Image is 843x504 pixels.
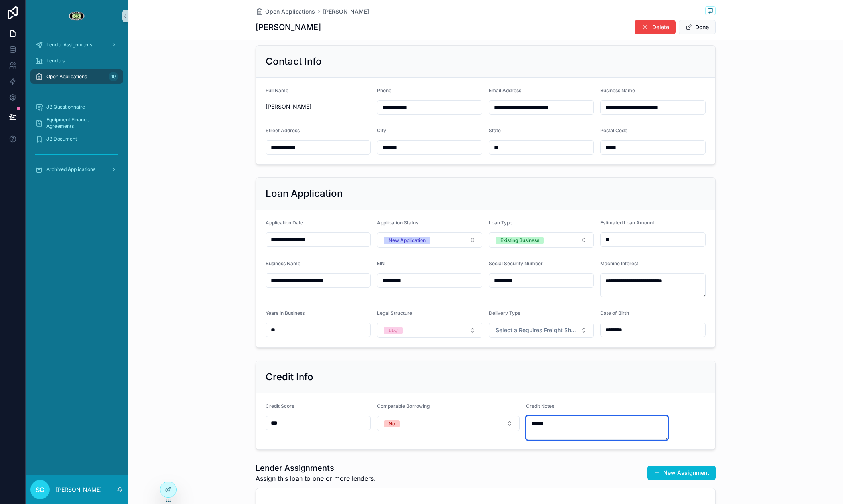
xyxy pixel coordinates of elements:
[46,136,77,142] span: JB Document
[256,8,315,16] a: Open Applications
[46,166,95,173] span: Archived Applications
[377,87,391,93] span: Phone
[266,260,300,266] span: Business Name
[266,220,303,226] span: Application Date
[30,116,123,130] a: Equipment Finance Agreements
[30,54,123,68] a: Lenders
[496,326,578,334] span: Select a Requires Freight Shipping?
[109,72,118,81] div: 19
[266,403,294,409] span: Credit Score
[500,237,539,244] div: Existing Business
[600,87,635,93] span: Business Name
[600,310,629,316] span: Date of Birth
[377,232,482,248] button: Select Button
[266,55,322,68] h2: Contact Info
[266,371,313,383] h2: Credit Info
[377,416,520,431] button: Select Button
[256,22,321,33] h1: [PERSON_NAME]
[389,420,395,427] div: No
[266,87,288,93] span: Full Name
[46,104,85,110] span: JB Questionnaire
[36,485,44,494] span: SC
[600,260,638,266] span: Machine Interest
[265,8,315,16] span: Open Applications
[377,310,412,316] span: Legal Structure
[679,20,716,34] button: Done
[377,323,482,338] button: Select Button
[26,32,128,187] div: scrollable content
[266,310,305,316] span: Years in Business
[377,127,386,133] span: City
[489,87,521,93] span: Email Address
[652,23,669,31] span: Delete
[377,260,385,266] span: EIN
[377,403,430,409] span: Comparable Borrowing
[30,132,123,146] a: JB Document
[256,462,376,474] h1: Lender Assignments
[489,310,520,316] span: Delivery Type
[389,327,398,334] div: LLC
[489,127,501,133] span: State
[635,20,676,34] button: Delete
[266,187,343,200] h2: Loan Application
[46,73,87,80] span: Open Applications
[266,103,371,111] span: [PERSON_NAME]
[46,117,115,129] span: Equipment Finance Agreements
[323,8,369,16] a: [PERSON_NAME]
[647,466,716,480] button: New Assignment
[30,162,123,177] a: Archived Applications
[489,260,543,266] span: Social Security Number
[489,323,594,338] button: Select Button
[30,69,123,84] a: Open Applications19
[489,220,512,226] span: Loan Type
[600,220,654,226] span: Estimated Loan Amount
[46,42,92,48] span: Lender Assignments
[30,38,123,52] a: Lender Assignments
[30,100,123,114] a: JB Questionnaire
[526,403,554,409] span: Credit Notes
[266,127,300,133] span: Street Address
[68,10,85,22] img: App logo
[389,237,426,244] div: New Application
[489,232,594,248] button: Select Button
[56,486,102,494] p: [PERSON_NAME]
[377,220,418,226] span: Application Status
[46,58,65,64] span: Lenders
[600,127,627,133] span: Postal Code
[256,474,376,483] span: Assign this loan to one or more lenders.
